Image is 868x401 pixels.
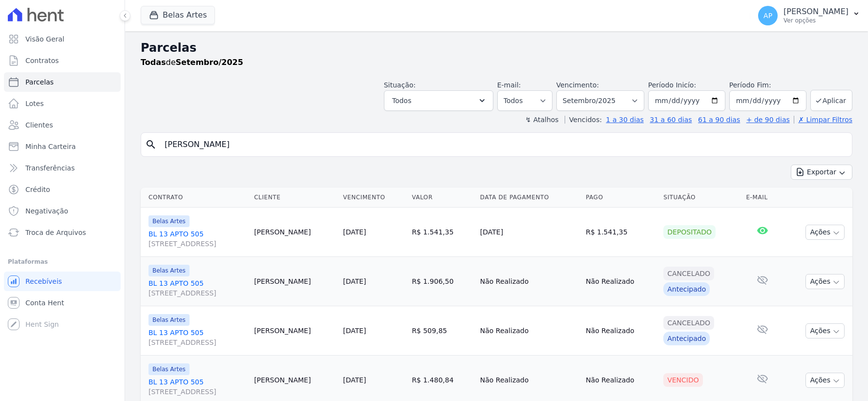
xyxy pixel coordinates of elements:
[343,228,366,236] a: [DATE]
[565,116,602,124] label: Vencidos:
[663,267,714,280] div: Cancelado
[794,116,852,124] a: ✗ Limpar Filtros
[805,323,845,338] button: Ações
[750,2,868,29] button: AP [PERSON_NAME] Ver opções
[25,276,62,286] span: Recebíveis
[250,188,339,208] th: Cliente
[250,257,339,306] td: [PERSON_NAME]
[339,188,408,208] th: Vencimento
[663,316,714,330] div: Cancelado
[659,188,742,208] th: Situação
[343,327,366,335] a: [DATE]
[25,99,44,108] span: Lotes
[4,72,121,92] a: Parcelas
[805,225,845,240] button: Ações
[556,81,599,89] label: Vencimento:
[250,208,339,257] td: [PERSON_NAME]
[746,116,790,124] a: + de 90 dias
[148,363,190,375] span: Belas Artes
[582,257,659,306] td: Não Realizado
[4,51,121,70] a: Contratos
[148,265,190,276] span: Belas Artes
[148,215,190,227] span: Belas Artes
[805,274,845,289] button: Ações
[25,34,64,44] span: Visão Geral
[525,116,558,124] label: ↯ Atalhos
[476,188,582,208] th: Data de Pagamento
[4,137,121,156] a: Minha Carteira
[476,208,582,257] td: [DATE]
[4,272,121,291] a: Recebíveis
[805,373,845,388] button: Ações
[476,306,582,356] td: Não Realizado
[148,314,190,326] span: Belas Artes
[8,256,117,268] div: Plataformas
[663,373,703,387] div: Vencido
[343,277,366,285] a: [DATE]
[648,81,696,89] label: Período Inicío:
[742,188,783,208] th: E-mail
[25,298,64,308] span: Conta Hent
[25,77,54,87] span: Parcelas
[4,223,121,242] a: Troca de Arquivos
[392,95,411,106] span: Todos
[810,90,852,111] button: Aplicar
[145,139,157,150] i: search
[343,376,366,384] a: [DATE]
[476,257,582,306] td: Não Realizado
[650,116,692,124] a: 31 a 60 dias
[408,306,476,356] td: R$ 509,85
[582,306,659,356] td: Não Realizado
[663,282,710,296] div: Antecipado
[25,206,68,216] span: Negativação
[141,58,166,67] strong: Todas
[148,387,246,397] span: [STREET_ADDRESS]
[148,239,246,249] span: [STREET_ADDRESS]
[176,58,243,67] strong: Setembro/2025
[141,57,243,68] p: de
[4,201,121,221] a: Negativação
[25,142,76,151] span: Minha Carteira
[250,306,339,356] td: [PERSON_NAME]
[25,185,50,194] span: Crédito
[25,228,86,237] span: Troca de Arquivos
[791,165,852,180] button: Exportar
[4,293,121,313] a: Conta Hent
[663,225,716,239] div: Depositado
[141,188,250,208] th: Contrato
[159,135,848,154] input: Buscar por nome do lote ou do cliente
[148,278,246,298] a: BL 13 APTO 505[STREET_ADDRESS]
[729,80,806,90] label: Período Fim:
[148,328,246,347] a: BL 13 APTO 505[STREET_ADDRESS]
[763,12,772,19] span: AP
[497,81,521,89] label: E-mail:
[141,6,215,24] button: Belas Artes
[148,229,246,249] a: BL 13 APTO 505[STREET_ADDRESS]
[4,94,121,113] a: Lotes
[606,116,644,124] a: 1 a 30 dias
[4,115,121,135] a: Clientes
[148,338,246,347] span: [STREET_ADDRESS]
[582,188,659,208] th: Pago
[4,180,121,199] a: Crédito
[4,29,121,49] a: Visão Geral
[4,158,121,178] a: Transferências
[148,288,246,298] span: [STREET_ADDRESS]
[141,39,852,57] h2: Parcelas
[783,7,848,17] p: [PERSON_NAME]
[25,56,59,65] span: Contratos
[148,377,246,397] a: BL 13 APTO 505[STREET_ADDRESS]
[783,17,848,24] p: Ver opções
[384,81,416,89] label: Situação:
[25,120,53,130] span: Clientes
[663,332,710,345] div: Antecipado
[698,116,740,124] a: 61 a 90 dias
[408,257,476,306] td: R$ 1.906,50
[384,90,493,111] button: Todos
[25,163,75,173] span: Transferências
[582,208,659,257] td: R$ 1.541,35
